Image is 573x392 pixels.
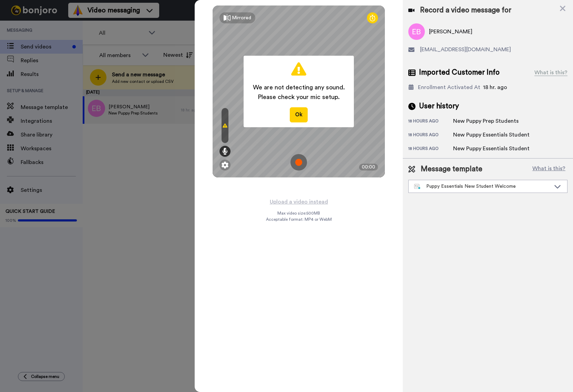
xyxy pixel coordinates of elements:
span: User history [419,101,459,111]
div: 18 hours ago [408,146,453,153]
img: nextgen-template.svg [414,184,421,189]
span: [EMAIL_ADDRESS][DOMAIN_NAME] [420,45,511,54]
span: We are not detecting any sound. [253,83,345,92]
span: Max video size: 500 MB [277,210,320,216]
span: Imported Customer Info [419,67,500,78]
img: ic_record_start.svg [290,154,307,171]
div: New Puppy Essentials Student [453,131,530,139]
div: New Puppy Prep Students [453,117,519,125]
div: 00:00 [359,164,378,171]
span: 18 hr. ago [483,85,507,90]
button: Ok [290,107,308,122]
span: Message template [421,164,482,174]
img: ic_gear.svg [222,162,228,168]
button: Upload a video instead [268,197,330,206]
div: New Puppy Essentials Student [453,144,530,153]
div: What is this? [534,68,567,77]
div: 18 hours ago [408,132,453,139]
span: Please check your mic setup. [253,92,345,102]
div: Enrollment Activated At [418,83,480,91]
span: Acceptable format: MP4 or WebM [266,217,332,222]
button: What is this? [530,164,567,174]
div: 18 hours ago [408,118,453,125]
div: Puppy Essentials New Student Welcome [414,183,551,190]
